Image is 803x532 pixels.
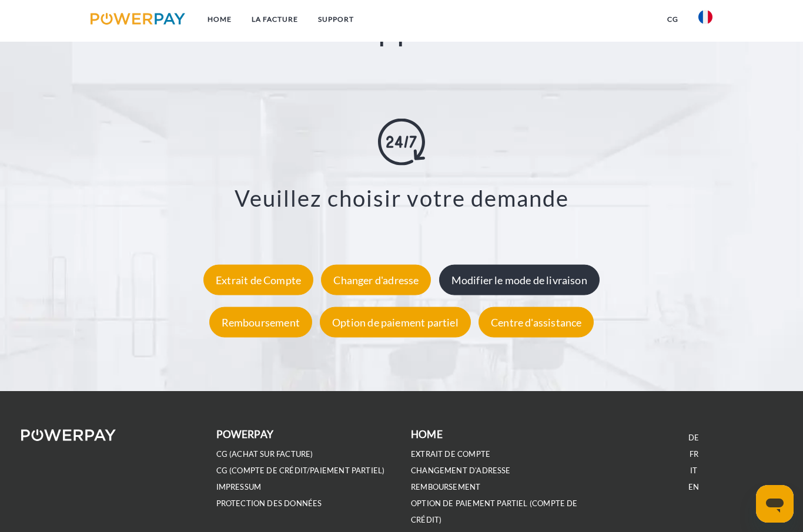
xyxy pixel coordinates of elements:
a: CG [657,9,688,30]
a: Changer d'adresse [318,273,434,286]
img: logo-powerpay-white.svg [21,429,116,441]
div: Extrait de Compte [203,264,313,295]
b: POWERPAY [216,428,273,440]
a: FR [690,449,698,459]
a: LA FACTURE [242,9,308,30]
div: Changer d'adresse [321,264,431,295]
a: Option de paiement partiel [317,315,474,328]
a: EXTRAIT DE COMPTE [411,449,490,459]
img: online-shopping.svg [378,119,425,166]
a: EN [688,482,699,492]
a: Home [198,9,242,30]
b: Home [411,428,443,440]
a: OPTION DE PAIEMENT PARTIEL (Compte de crédit) [411,499,578,525]
a: Modifier le mode de livraison [436,273,603,286]
div: Modifier le mode de livraison [439,264,600,295]
a: IT [690,466,697,476]
a: CG (Compte de crédit/paiement partiel) [216,466,385,476]
a: Remboursement [206,315,315,328]
div: Remboursement [209,307,312,337]
div: Centre d'assistance [479,307,594,337]
img: fr [698,10,712,24]
div: Option de paiement partiel [320,307,471,337]
a: Changement d'adresse [411,466,511,476]
a: REMBOURSEMENT [411,482,480,492]
a: Extrait de Compte [200,273,316,286]
img: logo-powerpay.svg [91,13,185,25]
iframe: Bouton de lancement de la fenêtre de messagerie [756,485,794,523]
h3: Veuillez choisir votre demande [55,184,748,213]
a: CG (achat sur facture) [216,449,313,459]
a: IMPRESSUM [216,482,262,492]
a: PROTECTION DES DONNÉES [216,499,322,509]
a: DE [688,433,699,443]
a: Support [308,9,364,30]
a: Centre d'assistance [476,315,597,328]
